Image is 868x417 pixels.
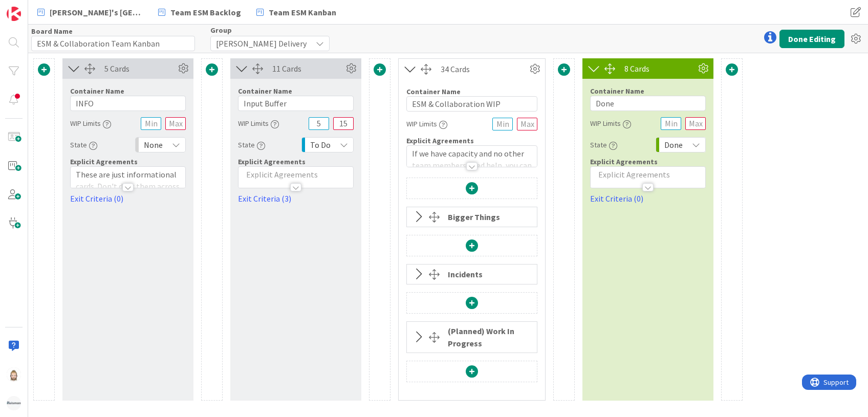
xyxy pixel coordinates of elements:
[216,36,307,51] span: [PERSON_NAME] Delivery
[31,3,149,21] a: [PERSON_NAME]'s [GEOGRAPHIC_DATA]
[661,117,681,130] input: Min
[238,114,279,133] div: WIP Limits
[272,62,343,75] div: 11 Cards
[590,86,644,96] label: Container Name
[406,115,447,133] div: WIP Limits
[144,138,163,152] span: None
[250,3,342,21] a: Team ESM Kanban
[664,138,683,152] span: Done
[152,3,247,21] a: Team ESM Backlog
[210,27,232,34] span: Group
[406,96,537,112] input: Add container name...
[7,7,21,21] img: Visit kanbanzone.com
[70,136,97,154] div: State
[238,157,306,166] span: Explicit Agreements
[412,148,532,217] p: If we have capacity and no other team members need help, you can pull something from the Input Bu...
[310,138,331,152] span: To Do
[70,86,124,96] label: Container Name
[21,2,47,14] span: Support
[309,117,329,130] input: Min
[492,118,513,130] input: Min
[70,96,186,111] input: Add container name...
[7,396,21,410] img: avatar
[104,62,176,75] div: 5 Cards
[406,136,474,145] span: Explicit Agreements
[590,114,631,133] div: WIP Limits
[517,118,537,130] input: Max
[406,87,461,96] label: Container Name
[238,192,354,205] a: Exit Criteria (3)
[238,86,292,96] label: Container Name
[590,192,706,205] a: Exit Criteria (0)
[448,322,537,353] div: (Planned) Work In Progress
[70,114,111,133] div: WIP Limits
[70,157,138,166] span: Explicit Agreements
[141,117,161,130] input: Min
[590,136,617,154] div: State
[590,157,658,166] span: Explicit Agreements
[238,136,265,154] div: State
[7,367,21,382] img: Rv
[448,265,488,283] div: Incidents
[685,117,706,130] input: Max
[31,27,73,36] label: Board Name
[441,63,527,75] div: 34 Cards
[50,6,143,18] span: [PERSON_NAME]'s [GEOGRAPHIC_DATA]
[165,117,186,130] input: Max
[238,96,354,111] input: Add container name...
[779,30,844,48] button: Done Editing
[269,6,336,18] span: Team ESM Kanban
[170,6,241,18] span: Team ESM Backlog
[448,208,505,226] div: Bigger Things
[70,192,186,205] a: Exit Criteria (0)
[76,169,180,204] p: These are just informational cards. Don't drag them across the board
[333,117,354,130] input: Max
[624,62,696,75] div: 8 Cards
[590,96,706,111] input: Add container name...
